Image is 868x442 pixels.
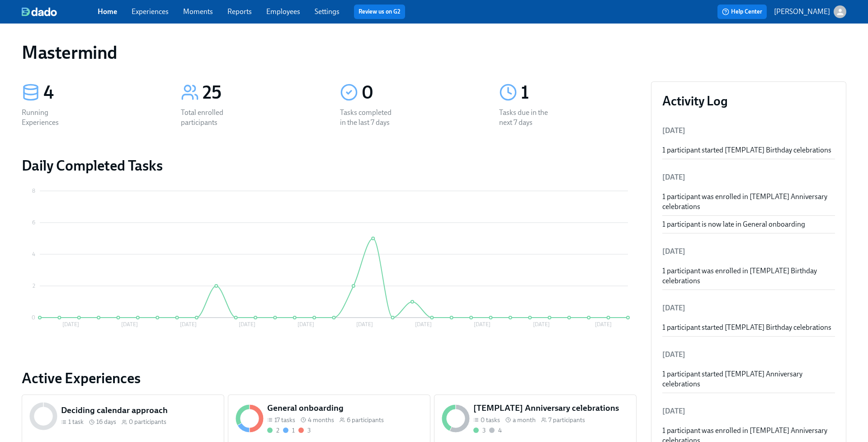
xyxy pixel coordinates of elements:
[662,266,835,286] div: 1 participant was enrolled in [TEMPLATE] Birthday celebrations
[22,7,57,16] img: dado
[347,416,384,424] span: 6 participants
[662,344,835,366] li: [DATE]
[32,314,35,321] tspan: 0
[662,93,835,109] h3: Activity Log
[32,219,35,226] tspan: 6
[548,416,585,424] span: 7 participants
[68,418,84,426] span: 1 task
[266,7,300,16] a: Employees
[662,241,835,262] li: [DATE]
[267,402,423,414] h5: General onboarding
[415,321,432,328] tspan: [DATE]
[473,426,486,435] div: Completed all due tasks
[22,108,80,128] div: Running Experiences
[662,400,835,422] li: [DATE]
[180,321,197,328] tspan: [DATE]
[121,321,138,328] tspan: [DATE]
[662,145,835,155] div: 1 participant started [TEMPLATE] Birthday celebrations
[298,426,311,435] div: With overdue tasks
[203,81,318,104] div: 25
[662,120,835,142] li: [DATE]
[283,426,295,435] div: On time with open tasks
[129,418,166,426] span: 0 participants
[292,426,295,435] div: 1
[489,426,502,435] div: Not started
[498,426,502,435] div: 4
[499,108,557,128] div: Tasks due in the next 7 days
[98,7,117,16] a: Home
[774,5,846,18] button: [PERSON_NAME]
[62,321,79,328] tspan: [DATE]
[482,426,486,435] div: 3
[96,418,116,426] span: 16 days
[33,283,35,289] tspan: 2
[595,321,612,328] tspan: [DATE]
[474,321,491,328] tspan: [DATE]
[43,81,159,104] div: 4
[722,7,762,16] span: Help Center
[513,416,536,424] span: a month
[533,321,550,328] tspan: [DATE]
[340,108,398,128] div: Tasks completed in the last 7 days
[307,426,311,435] div: 3
[521,81,637,104] div: 1
[774,7,830,17] p: [PERSON_NAME]
[22,42,118,63] h1: Mastermind
[354,5,405,19] button: Review us on G2
[22,157,637,175] h2: Daily Completed Tasks
[662,297,835,319] li: [DATE]
[481,416,500,424] span: 0 tasks
[132,7,169,16] a: Experiences
[267,426,279,435] div: Completed all due tasks
[274,416,295,424] span: 17 tasks
[662,219,835,229] div: 1 participant is now late in General onboarding
[181,108,239,128] div: Total enrolled participants
[22,7,98,16] a: dado
[662,323,835,333] div: 1 participant started [TEMPLATE] Birthday celebrations
[362,81,477,104] div: 0
[473,402,629,414] h5: [TEMPLATE] Anniversary celebrations
[356,321,373,328] tspan: [DATE]
[183,7,213,16] a: Moments
[662,369,835,389] div: 1 participant started [TEMPLATE] Anniversary celebrations
[227,7,252,16] a: Reports
[308,416,334,424] span: 4 months
[239,321,255,328] tspan: [DATE]
[32,251,35,257] tspan: 4
[315,7,340,16] a: Settings
[359,7,401,16] a: Review us on G2
[297,321,314,328] tspan: [DATE]
[61,404,217,416] h5: Deciding calendar approach
[717,5,767,19] button: Help Center
[22,369,637,387] a: Active Experiences
[32,188,35,194] tspan: 8
[276,426,279,435] div: 2
[662,166,835,188] li: [DATE]
[662,192,835,212] div: 1 participant was enrolled in [TEMPLATE] Anniversary celebrations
